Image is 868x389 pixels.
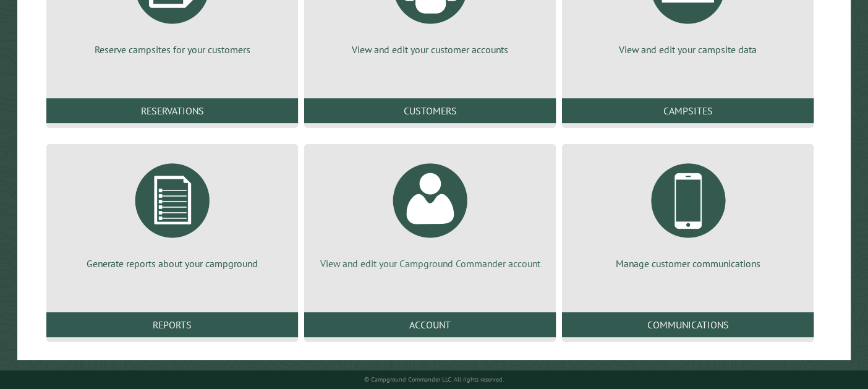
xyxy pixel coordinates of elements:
[61,154,283,270] a: Generate reports about your campground
[562,312,814,337] a: Communications
[304,312,556,337] a: Account
[577,154,799,270] a: Manage customer communications
[319,43,541,56] p: View and edit your customer accounts
[562,98,814,123] a: Campsites
[46,312,298,337] a: Reports
[577,43,799,56] p: View and edit your campsite data
[319,257,541,270] p: View and edit your Campground Commander account
[364,375,504,383] small: © Campground Commander LLC. All rights reserved.
[304,98,556,123] a: Customers
[577,257,799,270] p: Manage customer communications
[46,98,298,123] a: Reservations
[61,43,283,56] p: Reserve campsites for your customers
[319,154,541,270] a: View and edit your Campground Commander account
[61,257,283,270] p: Generate reports about your campground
